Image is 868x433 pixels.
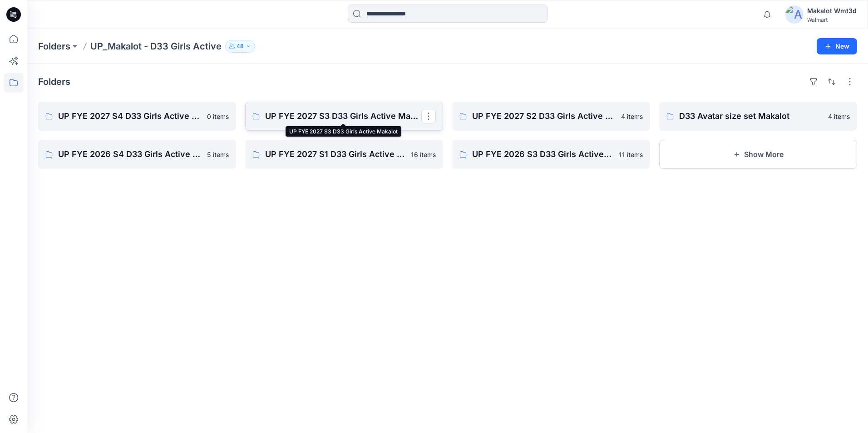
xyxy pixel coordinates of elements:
p: 4 items [621,112,643,121]
p: 4 items [828,112,850,121]
div: Walmart [807,16,857,23]
a: UP FYE 2027 S3 D33 Girls Active Makalot [245,102,443,131]
button: New [817,38,857,54]
img: avatar [785,5,804,24]
p: UP FYE 2026 S4 D33 Girls Active Makalot [58,148,202,161]
p: UP FYE 2027 S3 D33 Girls Active Makalot [265,110,421,123]
button: Show More [659,140,857,169]
button: 48 [225,40,255,53]
a: UP FYE 2026 S4 D33 Girls Active Makalot5 items [38,140,236,169]
a: UP FYE 2027 S2 D33 Girls Active Makalot4 items [452,102,650,131]
p: D33 Avatar size set Makalot [679,110,823,123]
p: UP_Makalot - D33 Girls Active [90,40,222,53]
p: 16 items [411,150,436,159]
div: Makalot Wmt3d [807,5,857,16]
h4: Folders [38,76,70,87]
p: 0 items [207,112,229,121]
p: UP FYE 2027 S1 D33 Girls Active Makalot [265,148,405,161]
a: UP FYE 2027 S1 D33 Girls Active Makalot16 items [245,140,443,169]
p: 48 [237,41,244,51]
a: UP FYE 2026 S3 D33 Girls Active Makalot11 items [452,140,650,169]
a: UP FYE 2027 S4 D33 Girls Active Makalot0 items [38,102,236,131]
a: D33 Avatar size set Makalot4 items [659,102,857,131]
a: Folders [38,40,70,53]
p: 5 items [207,150,229,159]
p: UP FYE 2027 S2 D33 Girls Active Makalot [472,110,616,123]
p: 11 items [619,150,643,159]
p: UP FYE 2027 S4 D33 Girls Active Makalot [58,110,202,123]
p: UP FYE 2026 S3 D33 Girls Active Makalot [472,148,613,161]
